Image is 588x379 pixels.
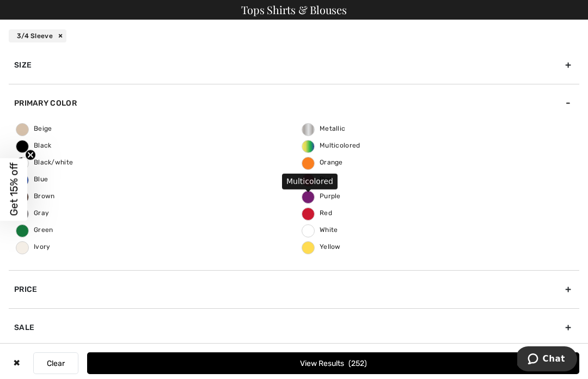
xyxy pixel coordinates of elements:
[9,46,579,84] div: Size
[9,84,579,122] div: Primary Color
[16,209,49,217] span: Gray
[9,270,579,308] div: Price
[302,243,341,250] span: Yellow
[282,174,338,189] div: Multicolored
[8,163,20,216] span: Get 15% off
[302,142,360,149] span: Multicolored
[302,192,341,200] span: Purple
[9,308,579,346] div: Sale
[348,359,367,368] span: 252
[16,158,73,166] span: Black/white
[33,352,78,374] button: Clear
[16,226,53,234] span: Green
[9,352,24,374] div: ✖
[16,175,48,183] span: Blue
[87,352,579,374] button: View Results252
[302,209,332,217] span: Red
[9,29,66,42] div: 3/4 Sleeve
[302,226,338,234] span: White
[16,243,51,250] span: Ivory
[302,125,345,132] span: Metallic
[302,158,343,166] span: Orange
[16,142,52,149] span: Black
[517,346,577,374] iframe: Opens a widget where you can chat to one of our agents
[16,125,52,132] span: Beige
[25,150,36,161] button: Close teaser
[16,192,55,200] span: Brown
